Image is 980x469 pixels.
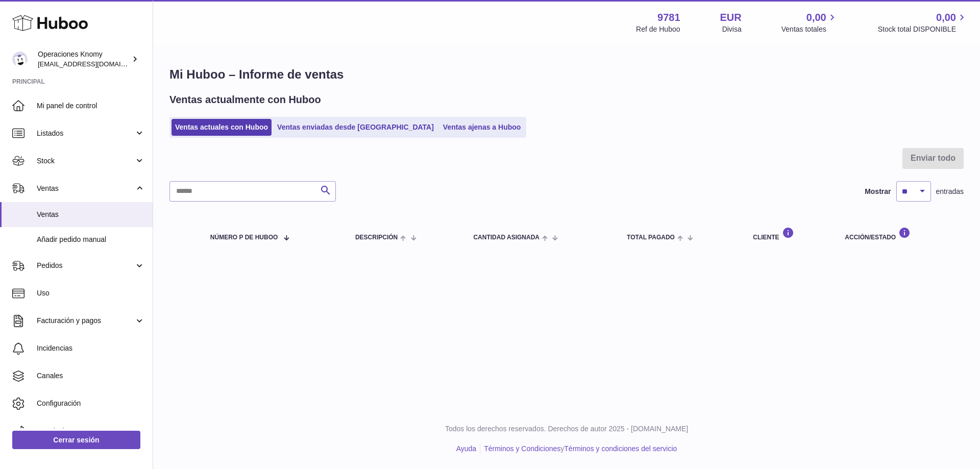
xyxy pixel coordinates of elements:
span: entradas [936,187,964,196]
a: Ventas actuales con Huboo [171,119,272,136]
span: Ventas totales [781,24,838,34]
span: Descripción [355,234,398,241]
a: 0,00 Ventas totales [781,11,838,34]
span: Cantidad ASIGNADA [473,234,540,241]
span: Stock total DISPONIBLE [878,24,968,34]
a: 0,00 Stock total DISPONIBLE [878,11,968,34]
span: Mi panel de control [37,101,145,111]
a: Términos y Condiciones [484,445,560,453]
img: operaciones@selfkit.com [12,52,28,67]
span: Pedidos [37,261,134,270]
span: 0,00 [806,11,826,24]
span: Devoluciones [37,426,145,436]
strong: 9781 [657,11,680,24]
span: Total pagado [627,234,675,241]
a: Cerrar sesión [12,431,140,449]
span: Configuración [37,399,145,408]
span: Canales [37,371,145,381]
div: Acción/Estado [845,227,953,241]
span: Añadir pedido manual [37,235,145,244]
li: y [480,444,677,454]
a: Ayuda [456,445,476,453]
a: Ventas ajenas a Huboo [439,119,525,136]
span: Facturación y pagos [37,316,134,326]
p: Todos los derechos reservados. Derechos de autor 2025 - [DOMAIN_NAME] [161,424,972,434]
h1: Mi Huboo – Informe de ventas [169,66,964,83]
h2: Ventas actualmente con Huboo [169,93,321,107]
span: 0,00 [936,11,956,24]
div: Operaciones Knomy [38,50,130,69]
div: Divisa [722,24,742,34]
label: Mostrar [865,187,891,196]
a: Ventas enviadas desde [GEOGRAPHIC_DATA] [274,119,437,136]
span: [EMAIL_ADDRESS][DOMAIN_NAME] [38,60,150,68]
div: Ref de Huboo [636,24,680,34]
div: Cliente [753,227,824,241]
span: Ventas [37,184,134,193]
a: Términos y condiciones del servicio [564,445,677,453]
span: Uso [37,288,145,298]
span: número P de Huboo [210,234,278,241]
span: Stock [37,156,134,166]
span: Listados [37,129,134,138]
span: Ventas [37,210,145,219]
strong: EUR [720,11,742,24]
span: Incidencias [37,343,145,353]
